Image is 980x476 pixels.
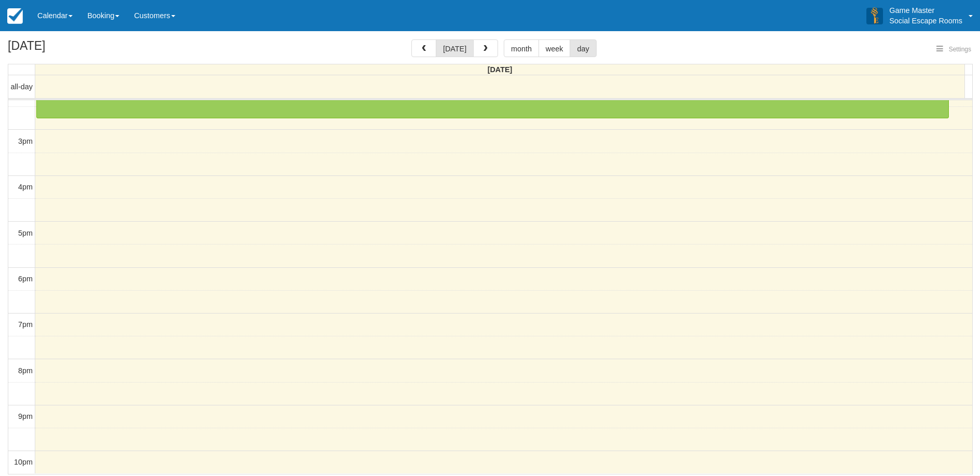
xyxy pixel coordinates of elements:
[8,39,139,59] h2: [DATE]
[7,8,23,24] img: checkfront-main-nav-mini-logo.png
[18,183,33,191] span: 4pm
[930,42,977,57] button: Settings
[18,275,33,283] span: 6pm
[18,229,33,237] span: 5pm
[570,39,596,57] button: day
[866,7,883,24] img: A3
[436,39,474,57] button: [DATE]
[488,65,513,74] span: [DATE]
[539,39,571,57] button: week
[14,458,33,466] span: 10pm
[889,5,962,16] p: Game Master
[18,412,33,420] span: 9pm
[18,137,33,145] span: 3pm
[504,39,539,57] button: month
[18,320,33,329] span: 7pm
[949,46,971,53] span: Settings
[18,366,33,375] span: 8pm
[889,16,962,26] p: Social Escape Rooms
[11,83,33,91] span: all-day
